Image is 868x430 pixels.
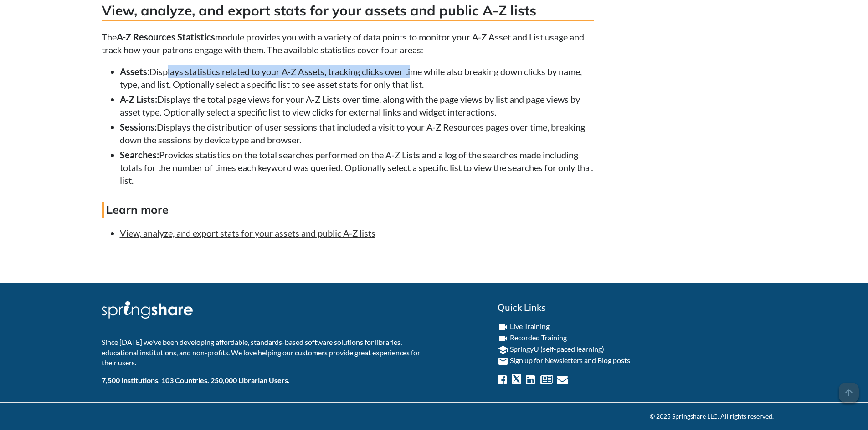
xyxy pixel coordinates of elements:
[120,94,157,105] strong: A-Z Lists:
[510,356,630,364] a: Sign up for Newsletters and Blog posts
[498,333,508,344] i: videocam
[498,344,508,355] i: school
[510,333,567,342] a: Recorded Training
[95,412,774,421] div: © 2025 Springshare LLC. All rights reserved.
[120,228,375,238] a: View, analyze, and export stats for your assets and public A-Z lists
[117,31,215,42] strong: A-Z Resources Statistics
[498,356,508,367] i: email
[120,65,594,91] li: Displays statistics related to your A-Z Assets, tracking clicks over time while also breaking dow...
[839,384,859,395] a: arrow_upward
[102,376,290,384] b: 7,500 Institutions. 103 Countries. 250,000 Librarian Users.
[120,93,594,118] li: Displays the total page views for your A-Z Lists over time, along with the page views by list and...
[120,121,157,132] strong: Sessions:
[510,322,550,330] a: Live Training
[839,383,859,403] span: arrow_upward
[120,148,594,187] li: Provides statistics on the total searches performed on the A-Z Lists and a log of the searches ma...
[498,301,767,314] h2: Quick Links
[120,121,594,146] li: Displays the distribution of user sessions that included a visit to your A-Z Resources pages over...
[102,30,594,56] p: The module provides you with a variety of data points to monitor your A-Z Asset and List usage an...
[102,301,193,319] img: Springshare
[120,149,159,160] strong: Searches:
[102,202,594,218] h4: Learn more
[102,337,427,368] p: Since [DATE] we've been developing affordable, standards-based software solutions for libraries, ...
[120,66,149,77] strong: Assets:
[510,344,604,353] a: SpringyU (self-paced learning)
[102,1,594,21] h3: View, analyze, and export stats for your assets and public A-Z lists
[498,322,508,333] i: videocam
